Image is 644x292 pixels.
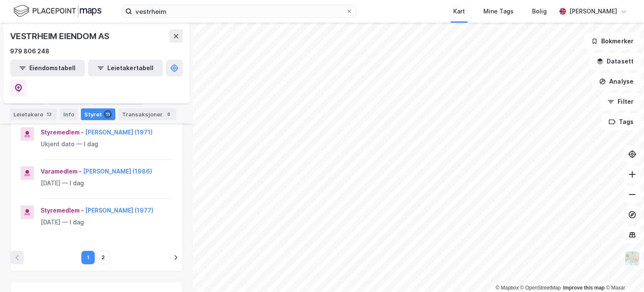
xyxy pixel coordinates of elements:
[584,33,641,50] button: Bokmerker
[592,73,641,90] button: Analyse
[563,285,605,291] a: Improve this map
[164,110,173,118] div: 8
[483,6,514,16] div: Mine Tags
[81,251,95,264] button: 1
[104,110,112,118] div: 11
[600,93,641,110] button: Filter
[589,53,641,70] button: Datasett
[81,108,115,120] div: Styret
[132,5,346,18] input: Søk på adresse, matrikkel, gårdeiere, leietakere eller personer
[60,108,78,120] div: Info
[119,108,176,120] div: Transaksjoner
[496,285,519,291] a: Mapbox
[602,113,641,130] button: Tags
[602,252,644,292] iframe: Chat Widget
[10,29,111,43] div: VESTRHEIM EIENDOM AS
[624,250,640,266] img: Z
[569,6,617,16] div: [PERSON_NAME]
[96,251,110,264] button: 2
[532,6,547,16] div: Bolig
[453,6,465,16] div: Kart
[13,4,101,18] img: logo.f888ab2527a4732fd821a326f86c7f29.svg
[41,217,172,227] div: [DATE] — I dag
[10,251,182,264] nav: pagination navigation
[41,139,172,149] div: Ukjent dato — I dag
[41,178,172,188] div: [DATE] — I dag
[88,60,163,76] button: Leietakertabell
[45,110,53,118] div: 13
[10,46,49,56] div: 979 806 248
[602,252,644,292] div: Kontrollprogram for chat
[10,60,85,76] button: Eiendomstabell
[10,108,57,120] div: Leietakere
[520,285,561,291] a: OpenStreetMap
